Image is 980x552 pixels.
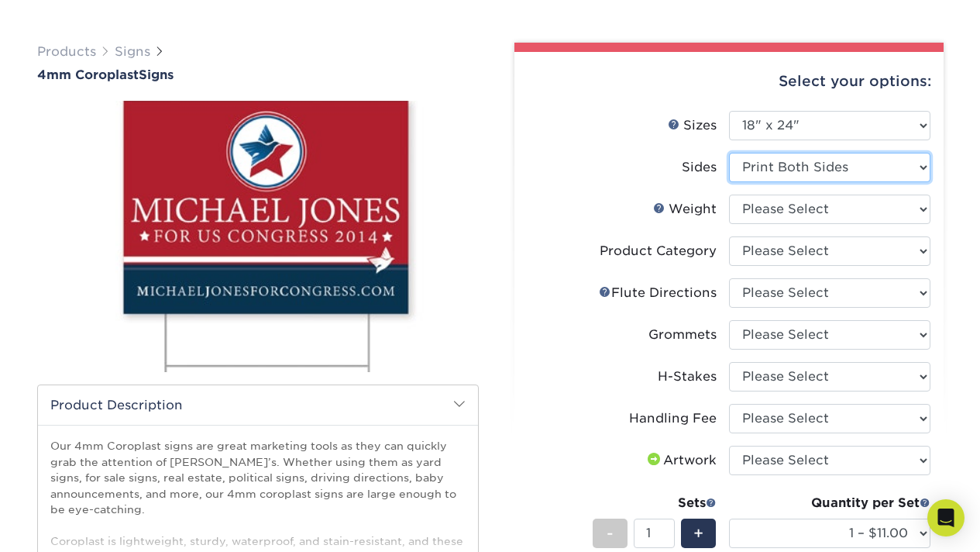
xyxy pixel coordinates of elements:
div: Weight [653,200,717,219]
a: 4mm CoroplastSigns [37,67,479,82]
div: Sides [682,158,717,177]
span: 4mm Coroplast [37,67,139,82]
span: - [607,522,614,545]
div: Handling Fee [629,409,717,428]
div: Flute Directions [599,284,717,302]
a: Signs [115,44,150,59]
div: Artwork [645,451,717,470]
div: Open Intercom Messenger [927,499,965,536]
div: Grommets [648,326,717,344]
span: + [693,522,703,545]
div: Sets [593,494,717,512]
div: Product Category [600,242,717,260]
h2: Product Description [38,385,478,425]
div: Quantity per Set [729,494,930,512]
img: 4mm Coroplast 01 [37,84,479,389]
div: Sizes [668,116,717,135]
div: Select your options: [527,52,931,111]
div: H-Stakes [658,367,717,386]
a: Products [37,44,96,59]
h1: Signs [37,67,479,82]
